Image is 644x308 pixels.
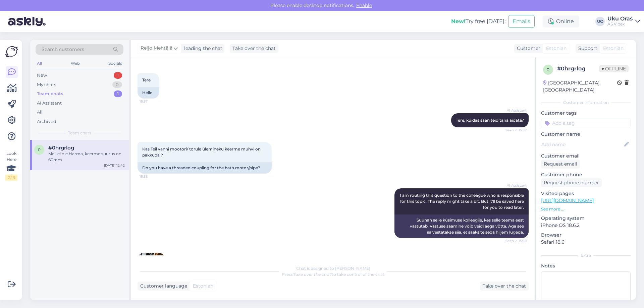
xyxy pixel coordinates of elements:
[394,214,529,238] div: Suunan selle küsimuse kolleegile, kes selle teema eest vastutab. Vastuse saamine võib veidi aega ...
[68,130,91,136] span: Team chats
[501,108,527,113] span: AI Assistant
[541,262,631,269] p: Notes
[112,81,122,88] div: 0
[296,266,370,271] span: Chat is assigned to [PERSON_NAME]
[140,99,165,104] span: 15:57
[37,81,56,88] div: My chats
[456,118,524,123] span: Tere, kuidas saan teid täna aidata?
[142,77,151,82] span: Tere
[480,282,529,291] div: Take over the chat
[501,128,527,133] span: Seen ✓ 15:57
[547,67,549,72] span: 0
[142,146,262,158] span: Kas Teil vanni mootori/ torule ülemineku keerme muhvi on pakkuda ?
[541,178,602,187] div: Request phone number
[501,238,527,243] span: Seen ✓ 15:58
[541,160,580,169] div: Request email
[38,147,41,152] span: 0
[557,65,599,73] div: # 0hrgrlog
[541,152,631,160] p: Customer email
[607,21,633,27] div: AS Vipex
[543,79,617,94] div: [GEOGRAPHIC_DATA], [GEOGRAPHIC_DATA]
[603,45,624,52] span: Estonian
[451,17,505,25] div: Try free [DATE]:
[541,171,631,178] p: Customer phone
[400,193,525,210] span: I am routing this question to the colleague who is responsible for this topic. The reply might ta...
[541,252,631,258] div: Extra
[541,141,623,148] input: Add name
[607,16,640,27] a: Uku OrasAS Vipex
[138,162,272,174] div: Do you have a threaded coupling for the bath motor/pipe?
[37,100,62,107] div: AI Assistant
[282,272,384,277] span: Press to take control of the chat
[354,2,374,8] span: Enable
[193,283,213,290] span: Estonian
[42,46,84,53] span: Search customers
[546,45,567,52] span: Estonian
[541,215,631,222] p: Operating system
[541,206,631,212] p: See more ...
[138,283,187,290] div: Customer language
[37,109,43,116] div: All
[451,18,466,24] b: New!
[607,16,633,21] div: Uku Oras
[104,163,125,168] div: [DATE] 12:42
[541,110,631,117] p: Customer tags
[599,65,629,72] span: Offline
[114,72,122,79] div: 1
[541,232,631,239] p: Browser
[541,239,631,246] p: Safari 18.6
[541,222,631,229] p: iPhone OS 18.6.2
[293,272,332,277] i: 'Take over the chat'
[501,183,527,188] span: AI Assistant
[107,59,123,68] div: Socials
[230,44,278,53] div: Take over the chat
[5,150,17,181] div: Look Here
[541,190,631,197] p: Visited pages
[508,15,535,28] button: Emails
[36,59,43,68] div: All
[543,15,579,27] div: Online
[69,59,81,68] div: Web
[541,131,631,138] p: Customer name
[138,87,159,99] div: Hello
[5,175,17,181] div: 2 / 3
[595,17,605,26] div: UO
[138,253,165,280] img: Attachment
[140,174,165,179] span: 15:58
[5,45,18,58] img: Askly Logo
[541,118,631,128] input: Add a tag
[48,151,125,163] div: Meil ei ole Harma, keerme suurus on 60mm
[37,118,56,125] div: Archived
[141,45,172,52] span: Reijo Mehtälä
[37,90,63,97] div: Team chats
[48,145,74,151] span: #0hrgrlog
[114,90,122,97] div: 1
[576,45,597,52] div: Support
[37,72,47,79] div: New
[514,45,540,52] div: Customer
[181,45,222,52] div: leading the chat
[541,197,594,203] a: [URL][DOMAIN_NAME]
[541,100,631,106] div: Customer information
